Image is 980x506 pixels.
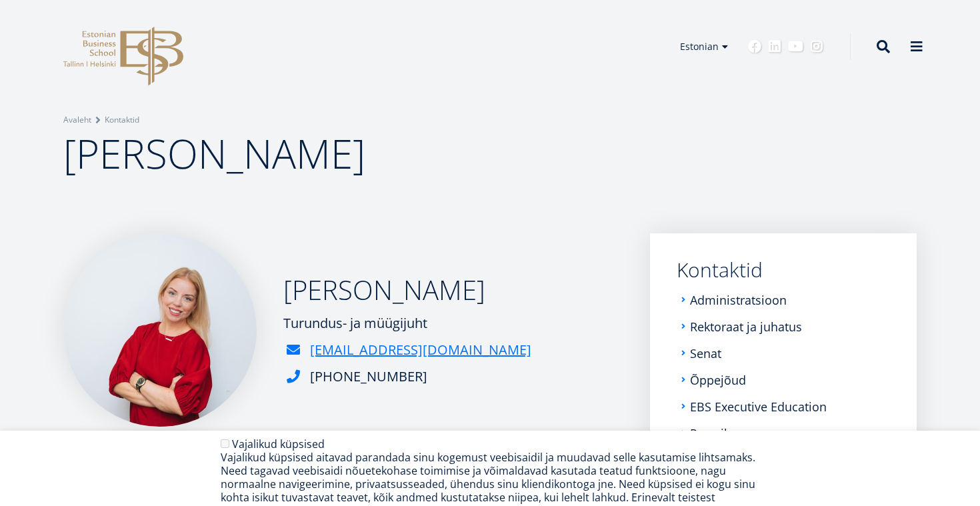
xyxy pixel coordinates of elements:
[690,427,734,440] a: Pressile
[105,113,139,127] a: Kontaktid
[690,400,827,413] a: EBS Executive Education
[810,40,823,53] a: Instagram
[690,293,787,307] a: Administratsioon
[788,40,803,53] a: Youtube
[690,373,746,387] a: Õppejõud
[232,437,325,451] label: Vajalikud küpsised
[283,273,531,307] h2: [PERSON_NAME]
[310,367,427,387] div: [PHONE_NUMBER]
[283,313,531,333] div: Turundus- ja müügijuht
[63,233,257,427] img: Reelika
[310,340,531,360] a: [EMAIL_ADDRESS][DOMAIN_NAME]
[690,320,802,333] a: Rektoraat ja juhatus
[63,113,91,127] a: Avaleht
[690,347,721,360] a: Senat
[748,40,761,53] a: Facebook
[63,126,365,181] span: [PERSON_NAME]
[768,40,781,53] a: Linkedin
[677,260,890,280] a: Kontaktid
